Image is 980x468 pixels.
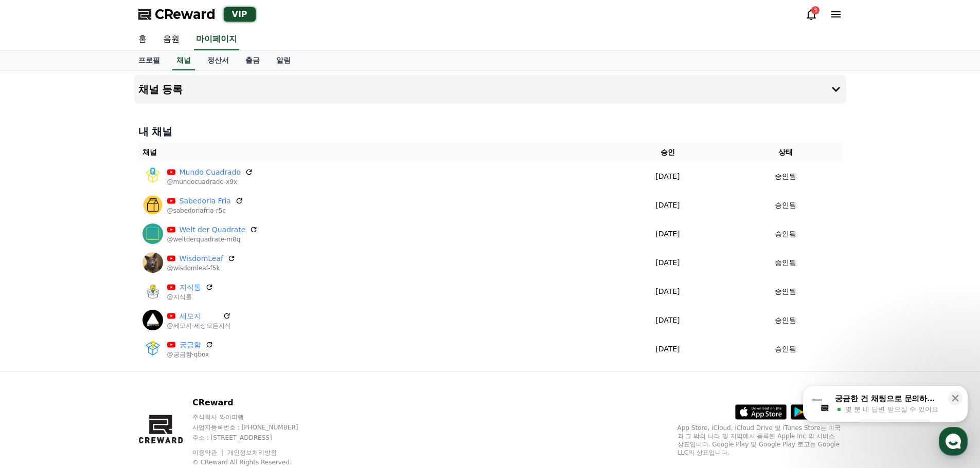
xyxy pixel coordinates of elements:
[167,350,213,359] p: @궁금함-qbox
[805,8,817,21] a: 3
[167,178,254,186] p: @mundocuadrado-x9x
[610,315,725,326] p: [DATE]
[167,322,231,330] p: @세모지-세상모든지식
[180,282,201,293] a: 지식통
[138,143,607,162] th: 채널
[142,252,163,273] img: WisdomLeaf
[134,75,846,104] button: 채널 등록
[192,397,318,409] p: CReward
[610,344,725,354] p: [DATE]
[142,281,163,302] img: 지식통
[199,51,237,70] a: 정산서
[610,200,725,211] p: [DATE]
[180,167,241,178] a: Mundo Cuadrado
[192,434,318,442] p: 주소 : [STREET_ADDRESS]
[180,224,246,235] a: Welt der Quadrate
[142,166,163,186] img: Mundo Cuadrado
[811,6,819,14] div: 3
[142,223,163,244] img: Welt der Quadrate
[224,7,256,22] div: VIP
[167,235,258,244] p: @weltderquadrate-m8q
[172,51,195,70] a: 채널
[775,344,796,354] p: 승인됨
[775,171,796,182] p: 승인됨
[155,29,188,50] a: 음원
[610,229,725,239] p: [DATE]
[610,286,725,297] p: [DATE]
[142,310,163,330] img: 세모지
[268,51,299,70] a: 알림
[192,413,318,421] p: 주식회사 와이피랩
[180,253,223,264] a: WisdomLeaf
[775,315,796,326] p: 승인됨
[167,293,213,301] p: @지식통
[180,340,201,350] a: 궁금함
[775,200,796,211] p: 승인됨
[775,229,796,239] p: 승인됨
[180,196,231,207] a: Sabedoria Fria
[130,51,168,70] a: 프로필
[142,339,163,359] img: 궁금함
[775,286,796,297] p: 승인됨
[678,424,842,457] p: App Store, iCloud, iCloud Drive 및 iTunes Store는 미국과 그 밖의 나라 및 지역에서 등록된 Apple Inc.의 서비스 상표입니다. Goo...
[167,264,236,272] p: @wisdomleaf-f5k
[237,51,268,70] a: 출금
[192,423,318,432] p: 사업자등록번호 : [PHONE_NUMBER]
[606,143,729,162] th: 승인
[180,311,219,322] a: 세모지
[167,207,243,215] p: @sabedoriafria-r5c
[610,257,725,268] p: [DATE]
[138,6,216,23] a: CReward
[138,84,183,95] h4: 채널 등록
[138,124,842,139] h4: 내 채널
[192,458,318,466] p: © CReward All Rights Reserved.
[775,257,796,268] p: 승인됨
[194,29,239,50] a: 마이페이지
[142,195,163,215] img: Sabedoria Fria
[155,6,216,23] span: CReward
[192,449,225,456] a: 이용약관
[227,449,277,456] a: 개인정보처리방침
[729,143,842,162] th: 상태
[130,29,155,50] a: 홈
[610,171,725,182] p: [DATE]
